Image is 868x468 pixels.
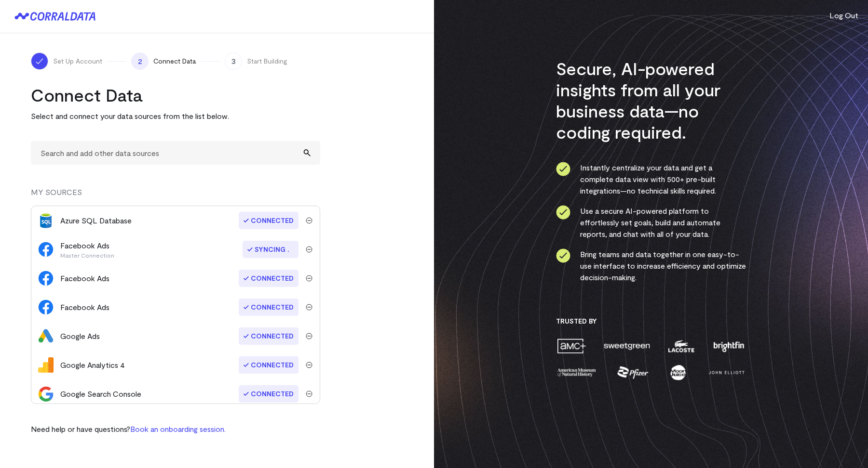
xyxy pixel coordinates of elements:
a: Book an onboarding session. [130,424,226,433]
span: Connected [239,356,298,374]
img: google_analytics_4-4ee20295.svg [38,357,54,373]
img: ico-check-circle-4b19435c.svg [556,162,570,176]
h2: Connect Data [31,84,320,105]
img: trash-40e54a27.svg [306,304,312,311]
div: Google Analytics 4 [60,359,125,371]
img: brightfin-a251e171.png [711,338,746,354]
span: Connected [239,327,298,345]
span: Set Up Account [53,56,102,66]
p: Select and connect your data sources from the list below. [31,110,320,122]
div: Azure SQL Database [60,215,132,226]
div: Facebook Ads [60,240,114,259]
img: google_ads-c8121f33.png [38,328,54,344]
div: Google Ads [60,330,100,342]
img: ico-check-circle-4b19435c.svg [556,248,570,263]
li: Use a secure AI-powered platform to effortlessly set goals, build and automate reports, and chat ... [556,205,746,240]
div: Facebook Ads [60,301,109,313]
img: trash-40e54a27.svg [306,275,312,282]
span: Connected [239,385,298,403]
p: Need help or have questions? [31,423,226,435]
img: trash-40e54a27.svg [306,217,312,224]
span: Connected [239,270,298,287]
img: ico-check-circle-4b19435c.svg [556,205,570,220]
span: 2 [131,52,149,70]
img: ico-check-white-5ff98cb1.svg [35,56,44,66]
img: trash-40e54a27.svg [306,333,312,339]
img: facebook_ads-56946ca1.svg [38,271,54,286]
img: john-elliott-25751c40.png [707,364,746,381]
h3: Secure, AI-powered insights from all your business data—no coding required. [556,58,746,143]
img: amnh-5afada46.png [556,364,597,381]
img: trash-40e54a27.svg [306,390,312,397]
img: amc-0b11a8f1.png [556,338,587,354]
span: 3 [225,52,242,70]
img: facebook_ads-56946ca1.svg [38,242,54,257]
div: Google Search Console [60,388,141,400]
div: MY SOURCES [31,186,320,206]
span: Connect Data [153,56,196,66]
img: moon-juice-c312e729.png [668,364,688,381]
span: Connected [239,212,298,229]
img: sweetgreen-1d1fb32c.png [603,338,651,354]
span: Syncing [243,241,298,258]
input: Search and add other data sources [31,141,320,165]
img: pfizer-e137f5fc.png [616,364,650,381]
button: Log Out [829,10,858,21]
p: Master Connection [60,251,114,259]
div: Facebook Ads [60,273,109,284]
img: azure_sql_db-ac709f53.png [38,213,54,228]
img: google_search_console-3467bcd2.svg [38,386,54,402]
li: Instantly centralize your data and get a complete data view with 500+ pre-built integrations—no t... [556,162,746,196]
img: trash-40e54a27.svg [306,362,312,368]
h3: Trusted By [556,317,746,325]
img: facebook_ads-56946ca1.svg [38,299,54,315]
li: Bring teams and data together in one easy-to-use interface to increase efficiency and optimize de... [556,248,746,283]
img: trash-40e54a27.svg [306,246,312,253]
span: Connected [239,299,298,316]
span: Start Building [247,56,287,66]
img: lacoste-7a6b0538.png [667,338,695,354]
